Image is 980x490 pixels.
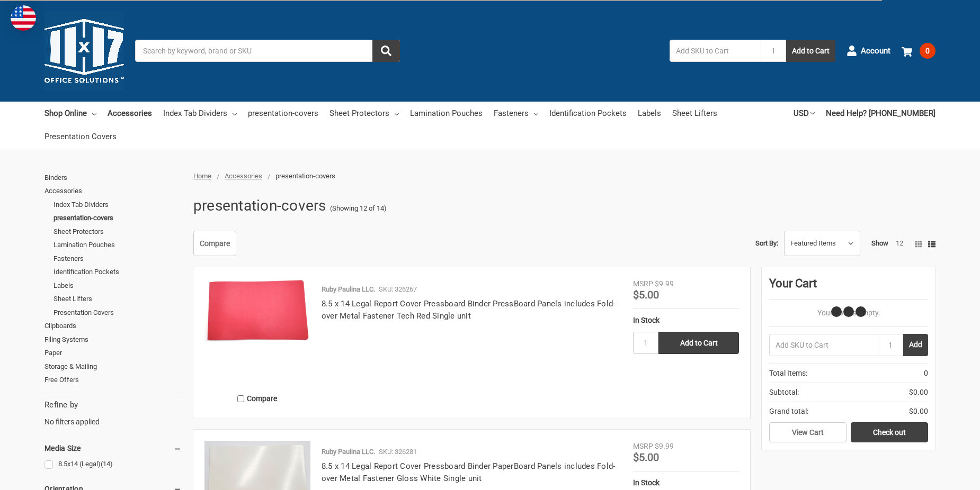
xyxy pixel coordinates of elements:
[410,102,483,125] a: Lamination Pouches
[44,399,182,411] h5: Refine by
[54,238,182,252] a: Lamination Pouches
[755,235,778,251] label: Sort By:
[322,461,616,483] a: 8.5 x 14 Legal Report Cover Pressboard Binder PaperBoard Panels includes Fold-over Metal Fastener...
[193,172,211,180] a: Home
[44,102,96,125] a: Shop Online
[633,441,653,452] div: MSRP
[193,192,326,220] h1: presentation-covers
[655,279,674,288] span: $9.99
[44,333,182,347] a: Filing Systems
[330,203,387,214] span: (Showing 12 of 14)
[658,332,739,354] input: Add to Cart
[44,11,124,90] img: 11x17.com
[633,278,653,289] div: MSRP
[54,225,182,239] a: Sheet Protectors
[672,102,717,125] a: Sheet Lifters
[638,102,661,125] a: Labels
[909,387,928,398] span: $0.00
[44,184,182,198] a: Accessories
[670,40,761,62] input: Add SKU to Cart
[237,395,244,402] input: Compare
[909,406,928,417] span: $0.00
[44,319,182,333] a: Clipboards
[633,451,659,464] span: $5.00
[794,102,815,125] a: USD
[54,306,182,320] a: Presentation Covers
[861,45,890,57] span: Account
[54,198,182,212] a: Index Tab Dividers
[322,299,616,321] a: 8.5 x 14 Legal Report Cover Pressboard Binder PressBoard Panels includes Fold-over Metal Fastener...
[135,40,400,62] input: Search by keyword, brand or SKU
[896,239,903,247] a: 12
[204,278,310,341] img: 8.5 x 14 Legal Report Cover Pressboard Binder PressBoard Panels includes Fold-over Metal Fastener...
[769,387,799,398] span: Subtotal:
[225,172,262,180] a: Accessories
[769,307,928,319] p: Your Cart Is Empty.
[163,102,237,125] a: Index Tab Dividers
[633,477,739,488] div: In Stock
[54,211,182,225] a: presentation-covers
[193,231,236,256] a: Compare
[54,265,182,279] a: Identification Pockets
[769,406,808,417] span: Grand total:
[108,102,152,125] a: Accessories
[322,284,375,295] p: Ruby Paulina LLC.
[655,442,674,450] span: $9.99
[275,172,335,180] span: presentation-covers
[44,360,182,374] a: Storage & Mailing
[494,102,538,125] a: Fasteners
[322,447,375,457] p: Ruby Paulina LLC.
[924,368,928,379] span: 0
[11,5,36,31] img: duty and tax information for United States
[769,368,807,379] span: Total Items:
[44,346,182,360] a: Paper
[786,40,835,62] button: Add to Cart
[379,447,417,457] p: SKU: 326281
[769,275,928,300] div: Your Cart
[44,171,182,185] a: Binders
[204,390,310,407] label: Compare
[769,334,878,356] input: Add SKU to Cart
[54,279,182,293] a: Labels
[633,288,659,301] span: $5.00
[44,125,117,148] a: Presentation Covers
[633,315,739,326] div: In Stock
[379,284,417,295] p: SKU: 326267
[44,457,182,471] a: 8.5x14 (Legal)
[920,43,936,59] span: 0
[204,278,310,384] a: 8.5 x 14 Legal Report Cover Pressboard Binder PressBoard Panels includes Fold-over Metal Fastener...
[902,37,936,65] a: 0
[44,399,182,428] div: No filters applied
[329,102,399,125] a: Sheet Protectors
[44,373,182,387] a: Free Offers
[101,460,113,468] span: (14)
[549,102,627,125] a: Identification Pockets
[248,102,318,125] a: presentation-covers
[54,252,182,266] a: Fasteners
[826,102,936,125] a: Need Help? [PHONE_NUMBER]
[847,37,890,65] a: Account
[44,442,182,455] h5: Media Size
[54,292,182,306] a: Sheet Lifters
[903,334,928,356] button: Add
[871,239,888,247] span: Show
